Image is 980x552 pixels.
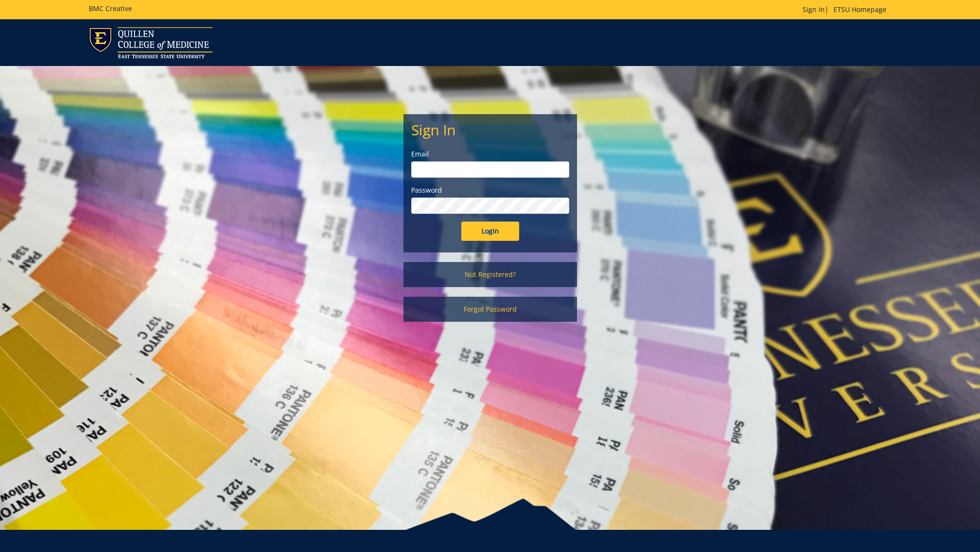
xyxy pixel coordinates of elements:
[829,5,891,14] a: ETSU Homepage
[803,5,825,14] a: Sign In
[461,222,519,241] input: Login
[403,262,577,287] a: Not Registered?
[411,122,569,138] h2: Sign In
[411,149,569,159] label: Email
[803,5,891,14] p: |
[89,27,213,58] img: ETSU logo
[411,185,569,195] label: Password
[89,5,132,12] h5: BMC Creative
[403,297,577,322] a: Forgot Password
